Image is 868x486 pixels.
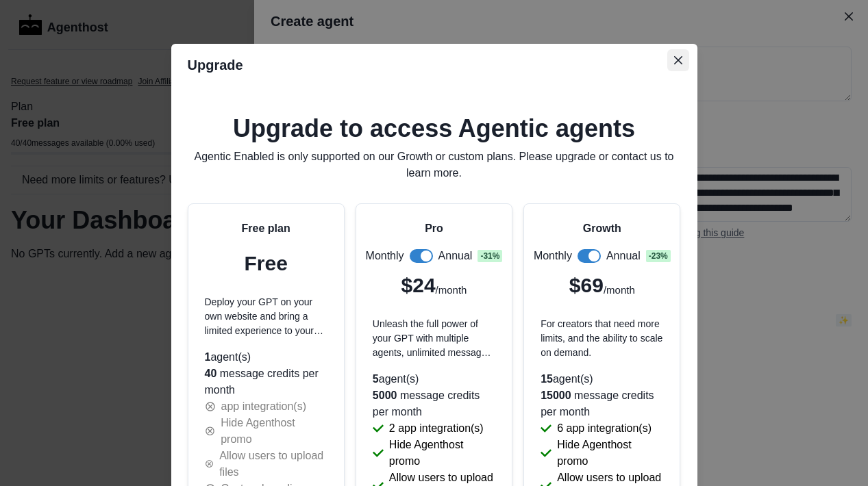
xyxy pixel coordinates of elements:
[541,373,553,385] span: 15
[188,149,681,181] p: Agentic Enabled is only supported on our Growth or custom plans. Please upgrade or contact us to ...
[389,420,484,437] p: 2 app integration(s)
[205,349,327,366] p: agent(s)
[373,317,495,360] p: Unleash the full power of your GPT with multiple agents, unlimited messages per user, and subscri...
[373,373,379,385] span: 5
[478,250,502,262] span: - 31 %
[541,317,663,360] p: For creators that need more limits, and the ability to scale on demand.
[244,248,287,279] p: Free
[205,368,217,379] span: 40
[205,351,211,363] span: 1
[541,389,571,401] span: 15000
[171,44,697,86] header: Upgrade
[438,248,473,264] p: Annual
[606,248,641,264] p: Annual
[534,248,572,264] p: Monthly
[646,250,671,262] span: - 23 %
[219,448,327,481] p: Allow users to upload files
[242,220,290,237] p: Free plan
[436,283,467,298] p: /month
[557,437,663,470] p: Hide Agenthost promo
[373,371,495,387] p: agent(s)
[373,387,495,420] p: message credits per month
[541,387,663,420] p: message credits per month
[604,283,635,298] p: /month
[557,420,652,437] p: 6 app integration(s)
[389,437,495,470] p: Hide Agenthost promo
[541,371,663,387] p: agent(s)
[667,49,689,71] button: Close
[188,114,681,143] h2: Upgrade to access Agentic agents
[583,220,621,237] p: Growth
[401,270,436,300] p: $24
[366,248,404,264] p: Monthly
[569,270,604,300] p: $69
[221,398,307,415] p: app integration(s)
[205,366,327,398] p: message credits per month
[221,415,327,448] p: Hide Agenthost promo
[425,220,443,237] p: Pro
[373,389,397,401] span: 5000
[205,295,327,338] p: Deploy your GPT on your own website and bring a limited experience to your users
